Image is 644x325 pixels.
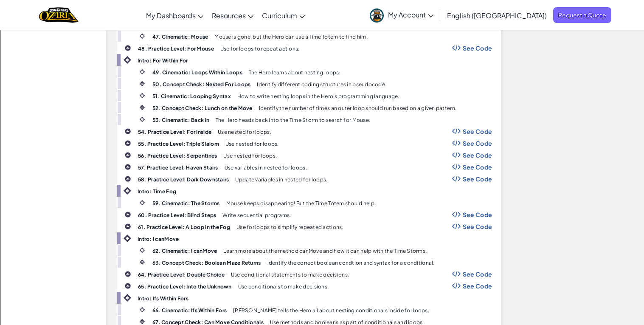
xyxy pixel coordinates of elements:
span: Curriculum [262,11,297,20]
span: Resources [212,11,246,20]
a: Ozaria by CodeCombat logo [39,6,79,24]
span: English ([GEOGRAPHIC_DATA]) [447,11,547,20]
a: English ([GEOGRAPHIC_DATA]) [443,4,551,27]
img: Home [39,6,79,24]
a: Curriculum [258,4,309,27]
div: Sign out [3,58,641,66]
input: Search outlines [3,11,79,20]
a: Resources [208,4,258,27]
div: Move To ... [3,35,641,43]
div: Delete [3,43,641,51]
span: My Account [388,10,433,19]
span: My Dashboards [146,11,196,20]
div: Sort A > Z [3,20,641,28]
div: Sort New > Old [3,28,641,35]
div: Options [3,51,641,58]
img: avatar [370,8,384,23]
a: My Account [366,2,438,28]
div: Home [3,3,177,11]
a: My Dashboards [142,4,208,27]
a: Request a Quote [553,7,611,23]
